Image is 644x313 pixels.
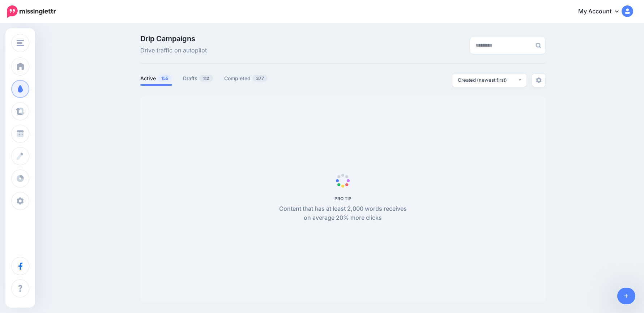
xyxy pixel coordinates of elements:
[458,77,518,83] div: Created (newest first)
[536,43,541,48] img: search-grey-6.png
[140,74,172,83] a: Active155
[158,75,172,82] span: 155
[571,3,633,21] a: My Account
[224,74,268,83] a: Completed377
[252,75,268,82] span: 377
[452,74,526,87] button: Created (newest first)
[275,196,411,201] h5: PRO TIP
[275,204,411,223] p: Content that has at least 2,000 words receives on average 20% more clicks
[7,5,56,18] img: Missinglettr
[536,77,542,83] img: settings-grey.png
[140,35,207,42] span: Drip Campaigns
[17,40,24,46] img: menu.png
[140,46,207,55] span: Drive traffic on autopilot
[183,74,213,83] a: Drafts112
[199,75,213,82] span: 112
